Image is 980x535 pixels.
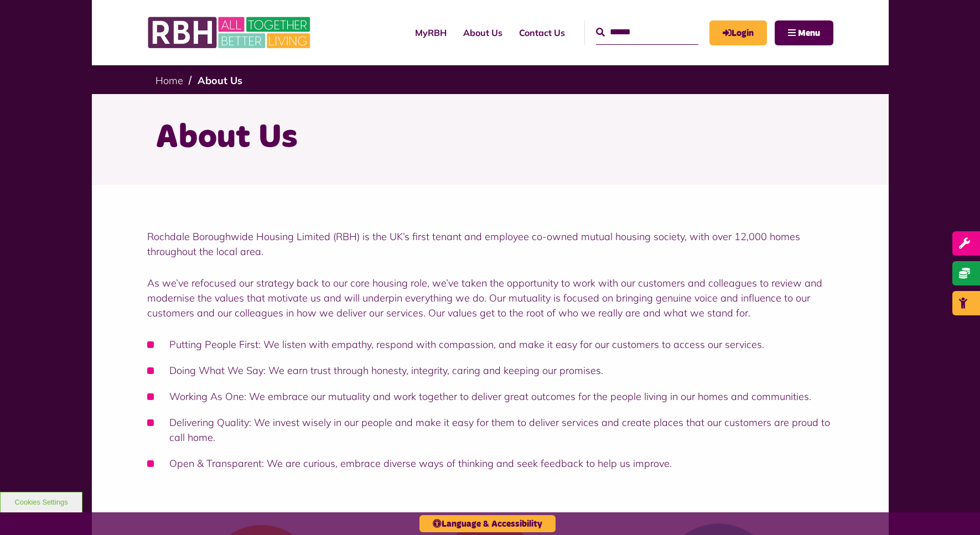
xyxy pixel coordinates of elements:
a: MyRBH [407,18,455,48]
li: Doing What We Say: We earn trust through honesty, integrity, caring and keeping our promises. [147,363,833,378]
button: Navigation [775,20,833,45]
p: Rochdale Boroughwide Housing Limited (RBH) is the UK’s first tenant and employee co-owned mutual ... [147,229,833,259]
input: Search [596,20,698,44]
span: Menu [798,29,820,38]
iframe: Netcall Web Assistant for live chat [930,485,980,535]
button: Language & Accessibility [419,515,556,532]
a: MyRBH [709,20,767,45]
a: Contact Us [511,18,573,48]
li: Open & Transparent: We are curious, embrace diverse ways of thinking and seek feedback to help us... [147,456,833,471]
li: Putting People First: We listen with empathy, respond with compassion, and make it easy for our c... [147,337,833,352]
a: Home [155,74,183,87]
li: Delivering Quality: We invest wisely in our people and make it easy for them to deliver services ... [147,415,833,445]
a: About Us [455,18,511,48]
li: Working As One: We embrace our mutuality and work together to deliver great outcomes for the peop... [147,389,833,404]
p: As we’ve refocused our strategy back to our core housing role, we’ve taken the opportunity to wor... [147,276,833,320]
img: RBH [147,11,313,54]
a: About Us [198,74,242,87]
h1: About Us [155,116,825,159]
